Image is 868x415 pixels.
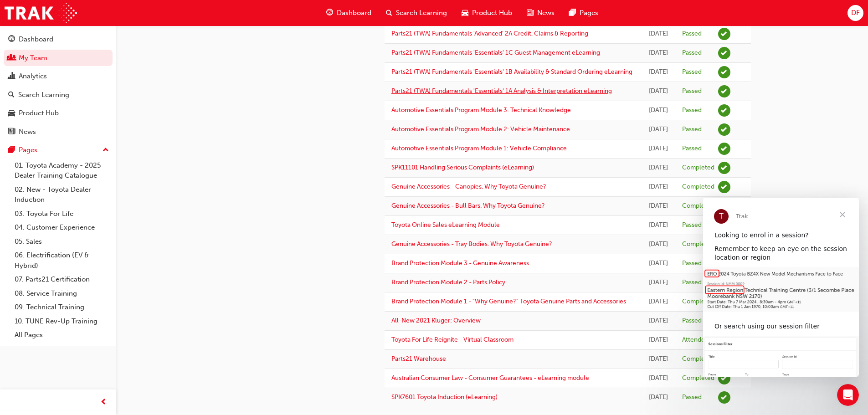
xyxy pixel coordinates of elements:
a: Automotive Essentials Program Module 3: Technical Knowledge [391,106,571,114]
div: Tue Feb 25 2025 15:36:41 GMT+0800 (Australian Western Standard Time) [649,239,668,250]
span: search-icon [8,91,15,99]
div: Wed Feb 26 2025 11:14:09 GMT+0800 (Australian Western Standard Time) [649,105,668,116]
span: guage-icon [326,7,333,19]
span: learningRecordVerb_PASS-icon [718,391,730,404]
span: Search Learning [396,8,447,18]
button: Pages [4,142,113,159]
div: Completed [682,164,714,172]
div: Tue Feb 25 2025 17:24:11 GMT+0800 (Australian Western Standard Time) [649,163,668,173]
span: pages-icon [569,7,576,19]
a: 06. Electrification (EV & Hybrid) [11,248,113,272]
div: Thu Mar 07 2024 12:16:53 GMT+0800 (Australian Western Standard Time) [649,354,668,364]
a: All Pages [11,328,113,342]
div: Search Learning [18,90,69,100]
a: 10. TUNE Rev-Up Training [11,314,113,328]
span: DF [851,8,860,18]
span: car-icon [8,109,15,118]
span: learningRecordVerb_PASS-icon [718,28,730,40]
span: people-icon [8,54,15,62]
span: Product Hub [472,8,512,18]
span: Dashboard [337,8,371,18]
span: learningRecordVerb_COMPLETE-icon [718,162,730,174]
div: Attended [682,336,709,344]
div: Completed [682,183,714,191]
button: DF [847,5,863,21]
a: Toyota For Life Reignite - Virtual Classroom [391,336,514,343]
iframe: Intercom live chat message [703,198,859,377]
div: Tue Feb 25 2025 17:06:09 GMT+0800 (Australian Western Standard Time) [649,201,668,211]
div: Tue Feb 25 2025 17:15:26 GMT+0800 (Australian Western Standard Time) [649,182,668,192]
a: 03. Toyota For Life [11,207,113,221]
div: Passed [682,144,702,153]
div: Analytics [19,71,47,82]
span: learningRecordVerb_PASS-icon [718,143,730,155]
span: pages-icon [8,146,15,154]
a: Automotive Essentials Program Module 2: Vehicle Maintenance [391,125,570,133]
span: News [537,8,555,18]
div: Wed Feb 26 2025 15:14:22 GMT+0800 (Australian Western Standard Time) [649,48,668,58]
div: Wed Feb 26 2025 10:49:10 GMT+0800 (Australian Western Standard Time) [649,124,668,135]
div: Passed [682,125,702,134]
div: Passed [682,221,702,230]
button: DashboardMy TeamAnalyticsSearch LearningProduct HubNews [4,29,113,142]
div: Completed [682,202,714,210]
a: 04. Customer Experience [11,220,113,235]
div: Passed [682,317,702,325]
span: learningRecordVerb_PASS-icon [718,104,730,117]
a: news-iconNews [519,4,562,22]
div: Wed May 22 2024 11:00:00 GMT+0800 (Australian Western Standard Time) [649,335,668,345]
span: guage-icon [8,36,15,44]
a: 01. Toyota Academy - 2025 Dealer Training Catalogue [11,159,113,183]
div: Mon Sep 16 2024 14:01:22 GMT+0800 (Australian Western Standard Time) [649,316,668,326]
div: Completed [682,355,714,364]
img: Trak [5,3,77,23]
a: Analytics [4,68,113,85]
div: News [19,127,36,137]
div: Passed [682,30,702,38]
a: 05. Sales [11,235,113,249]
a: 09. Technical Training [11,300,113,314]
a: Parts21 (TWA) Fundamentals 'Essentials' 1A Analysis & Interpretation eLearning [391,87,612,95]
div: Mon Nov 25 2024 08:18:57 GMT+0800 (Australian Western Standard Time) [649,277,668,288]
span: news-icon [8,128,15,136]
div: Passed [682,68,702,77]
a: Automotive Essentials Program Module 1: Vehicle Compliance [391,144,567,152]
a: pages-iconPages [562,4,606,22]
span: up-icon [103,144,109,156]
span: learningRecordVerb_COMPLETE-icon [718,372,730,384]
a: All-New 2021 Kluger: Overview [391,317,481,324]
div: Wed Mar 06 2024 15:01:04 GMT+0800 (Australian Western Standard Time) [649,373,668,384]
span: learningRecordVerb_PASS-icon [718,66,730,78]
span: learningRecordVerb_COMPLETE-icon [718,181,730,193]
div: Product Hub [19,108,59,118]
span: chart-icon [8,72,15,81]
div: Passed [682,49,702,57]
div: Wed Feb 26 2025 09:14:17 GMT+0800 (Australian Western Standard Time) [649,143,668,154]
div: Dashboard [19,34,53,45]
a: Parts21 (TWA) Fundamentals 'Essentials' 1C Guest Management eLearning [391,49,600,56]
div: Pages [19,145,37,155]
a: car-iconProduct Hub [454,4,519,22]
span: Pages [580,8,598,18]
span: learningRecordVerb_PASS-icon [718,47,730,59]
a: Brand Protection Module 3 - Genuine Awareness [391,259,529,267]
a: Parts21 (TWA) Fundamentals 'Essentials' 1B Availability & Standard Ordering eLearning [391,68,632,76]
a: Genuine Accessories - Bull Bars. Why Toyota Genuine? [391,202,545,210]
a: Toyota Online Sales eLearning Module [391,221,500,229]
a: Search Learning [4,87,113,103]
div: Passed [682,393,702,402]
a: Parts21 (TWA) Fundamentals 'Advanced' 2A Credit, Claims & Reporting [391,30,588,37]
iframe: Intercom live chat [837,384,859,406]
div: Passed [682,87,702,96]
div: Passed [682,106,702,115]
span: prev-icon [100,397,107,408]
a: SPK7601 Toyota Induction (eLearning) [391,393,498,401]
a: News [4,123,113,140]
a: Parts21 Warehouse [391,355,446,363]
a: Australian Consumer Law - Consumer Guarantees - eLearning module [391,374,589,382]
div: Mon Nov 25 2024 14:11:36 GMT+0800 (Australian Western Standard Time) [649,258,668,269]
